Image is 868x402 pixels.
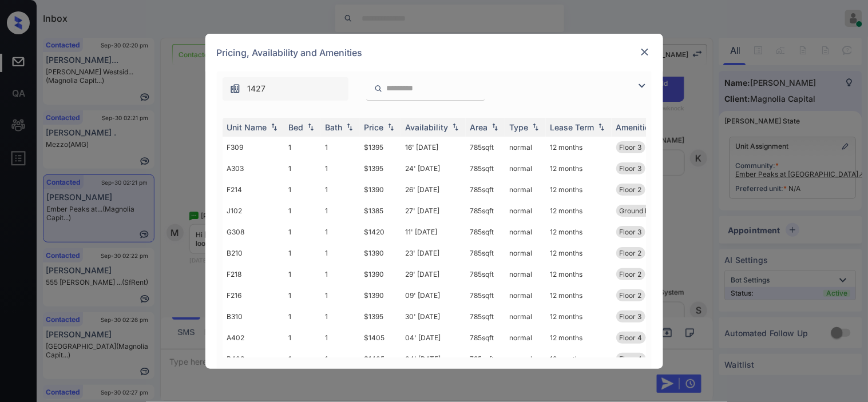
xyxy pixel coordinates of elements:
td: 785 sqft [466,327,505,348]
td: $1395 [360,137,401,158]
td: 1 [284,158,321,179]
td: $1395 [360,306,401,327]
td: 1 [321,306,360,327]
td: normal [505,264,546,285]
td: normal [505,285,546,306]
td: $1405 [360,348,401,369]
td: 12 months [546,348,612,369]
div: Price [364,122,384,132]
td: 785 sqft [466,242,505,264]
div: Area [470,122,488,132]
td: 785 sqft [466,264,505,285]
span: Floor 3 [620,143,642,152]
td: F214 [223,179,284,200]
td: 1 [321,285,360,306]
td: J102 [223,200,284,221]
td: F309 [223,137,284,158]
div: Lease Term [550,122,594,132]
div: Bath [326,122,343,132]
img: sorting [344,123,355,131]
td: normal [505,327,546,348]
td: 12 months [546,285,612,306]
span: Floor 2 [620,185,642,194]
td: 1 [284,264,321,285]
td: 1 [321,158,360,179]
td: 23' [DATE] [401,242,466,264]
td: $1390 [360,179,401,200]
td: 785 sqft [466,179,505,200]
td: 1 [321,242,360,264]
td: normal [505,179,546,200]
td: 1 [284,285,321,306]
td: 1 [284,327,321,348]
td: 27' [DATE] [401,200,466,221]
td: 12 months [546,327,612,348]
td: 1 [284,137,321,158]
td: 785 sqft [466,221,505,242]
td: 1 [321,200,360,221]
td: normal [505,306,546,327]
td: normal [505,200,546,221]
img: sorting [489,123,501,131]
td: 1 [284,200,321,221]
span: 1427 [248,82,266,95]
span: Floor 2 [620,249,642,257]
td: $1395 [360,158,401,179]
td: B210 [223,242,284,264]
td: G308 [223,221,284,242]
td: $1420 [360,221,401,242]
td: 30' [DATE] [401,306,466,327]
div: Amenities [616,122,655,132]
td: 11' [DATE] [401,221,466,242]
td: B310 [223,306,284,327]
span: Ground Level [620,206,663,215]
td: 1 [321,179,360,200]
td: normal [505,348,546,369]
td: normal [505,158,546,179]
img: sorting [385,123,397,131]
img: close [639,46,651,58]
img: sorting [450,123,461,131]
td: normal [505,221,546,242]
td: 24' [DATE] [401,158,466,179]
td: 26' [DATE] [401,179,466,200]
td: 12 months [546,158,612,179]
img: sorting [530,123,541,131]
td: 04' [DATE] [401,348,466,369]
td: B408 [223,348,284,369]
span: Floor 4 [620,333,643,342]
td: F218 [223,264,284,285]
img: icon-zuma [635,79,649,93]
div: Availability [406,122,449,132]
td: F216 [223,285,284,306]
img: sorting [268,123,280,131]
td: $1390 [360,242,401,264]
td: 1 [284,179,321,200]
span: Floor 3 [620,228,642,236]
td: 1 [284,306,321,327]
td: 29' [DATE] [401,264,466,285]
td: 785 sqft [466,306,505,327]
td: 04' [DATE] [401,327,466,348]
td: 785 sqft [466,158,505,179]
td: $1405 [360,327,401,348]
td: 785 sqft [466,137,505,158]
span: Floor 2 [620,291,642,300]
td: 785 sqft [466,200,505,221]
img: sorting [596,123,607,131]
td: 12 months [546,264,612,285]
td: 1 [321,264,360,285]
td: 1 [321,137,360,158]
img: icon-zuma [374,83,383,94]
td: A303 [223,158,284,179]
div: Bed [289,122,304,132]
td: 1 [284,242,321,264]
td: 12 months [546,137,612,158]
td: 785 sqft [466,285,505,306]
td: 785 sqft [466,348,505,369]
td: 1 [321,221,360,242]
td: 12 months [546,306,612,327]
td: 16' [DATE] [401,137,466,158]
td: 1 [284,221,321,242]
td: normal [505,242,546,264]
